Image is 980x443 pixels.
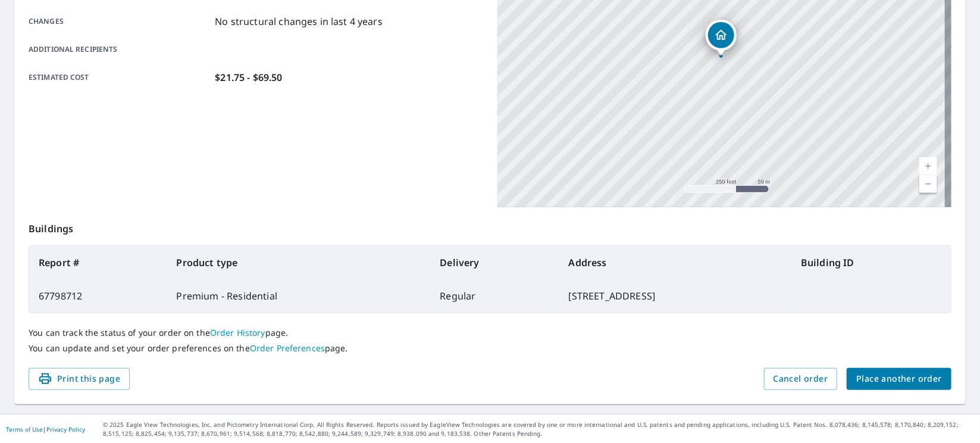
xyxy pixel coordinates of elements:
[46,425,85,433] a: Privacy Policy
[167,246,431,279] th: Product type
[29,207,951,245] p: Buildings
[856,372,942,386] span: Place another order
[29,279,167,313] td: 67798712
[430,246,559,279] th: Delivery
[38,372,120,386] span: Print this page
[29,14,210,29] p: Changes
[29,44,210,55] p: Additional recipients
[29,70,210,85] p: Estimated cost
[29,343,951,354] p: You can update and set your order preferences on the page.
[167,279,431,313] td: Premium - Residential
[774,372,828,386] span: Cancel order
[559,279,792,313] td: [STREET_ADDRESS]
[29,246,167,279] th: Report #
[919,175,937,193] a: Current Level 17, Zoom Out
[29,327,951,338] p: You can track the status of your order on the page.
[210,327,265,338] a: Order History
[6,425,43,433] a: Terms of Use
[250,342,325,354] a: Order Preferences
[103,420,974,438] p: © 2025 Eagle View Technologies, Inc. and Pictometry International Corp. All Rights Reserved. Repo...
[430,279,559,313] td: Regular
[706,20,737,57] div: Dropped pin, building 1, Residential property, 1629 S 9th Ave Sterling, CO 80751
[791,246,951,279] th: Building ID
[559,246,792,279] th: Address
[847,368,951,390] button: Place another order
[215,70,282,85] p: $21.75 - $69.50
[764,368,838,390] button: Cancel order
[215,14,383,29] p: No structural changes in last 4 years
[919,157,937,175] a: Current Level 17, Zoom In
[6,426,85,433] p: |
[29,368,130,390] button: Print this page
